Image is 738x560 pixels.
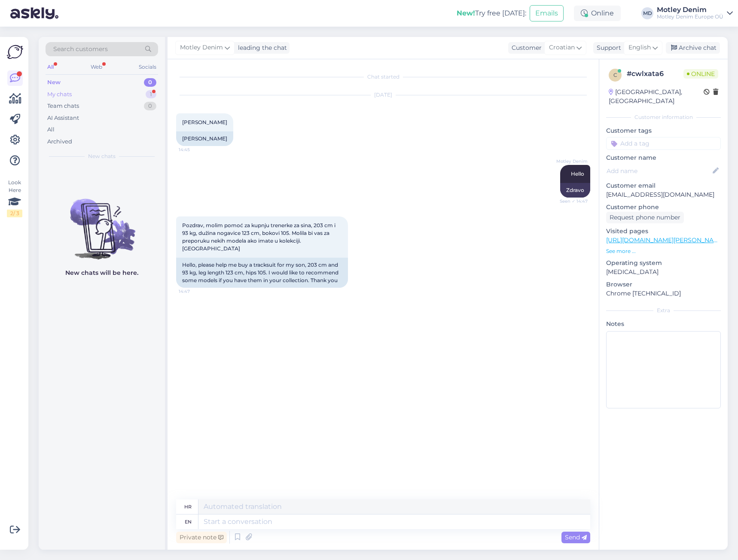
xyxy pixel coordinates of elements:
[39,183,165,261] img: No chats
[47,137,72,146] div: Archived
[609,88,704,106] div: [GEOGRAPHIC_DATA], [GEOGRAPHIC_DATA]
[137,61,158,73] div: Socials
[144,78,156,87] div: 0
[606,137,721,150] input: Add a tag
[657,6,733,20] a: Motley DenimMotley Denim Europe OÜ
[657,6,723,13] div: Motley Denim
[180,43,223,52] span: Motley Denim
[606,203,721,212] p: Customer phone
[683,69,718,79] span: Online
[65,268,138,277] p: New chats will be here.
[457,9,475,17] b: New!
[606,236,725,244] a: [URL][DOMAIN_NAME][PERSON_NAME]
[606,320,721,329] p: Notes
[530,5,564,21] button: Emails
[185,514,192,529] div: en
[571,170,584,177] span: Hello
[176,73,590,81] div: Chat started
[627,69,683,79] div: # cwlxata6
[606,268,721,277] p: [MEDICAL_DATA]
[457,8,526,18] div: Try free [DATE]:
[89,61,104,73] div: Web
[46,61,55,73] div: All
[146,90,156,99] div: 1
[7,210,22,217] div: 2 / 3
[606,259,721,268] p: Operating system
[7,44,23,60] img: Askly Logo
[176,532,227,543] div: Private note
[7,179,22,217] div: Look Here
[88,152,116,160] span: New chats
[666,42,720,54] div: Archive chat
[613,72,617,78] span: c
[47,78,61,87] div: New
[47,102,79,110] div: Team chats
[606,190,721,199] p: [EMAIL_ADDRESS][DOMAIN_NAME]
[606,126,721,135] p: Customer tags
[47,114,79,122] div: AI Assistant
[179,146,211,153] span: 14:45
[176,258,348,288] div: Hello, please help me buy a tracksuit for my son, 203 cm and 93 kg, leg length 123 cm, hips 105. ...
[176,131,233,146] div: [PERSON_NAME]
[53,45,108,54] span: Search customers
[657,13,723,20] div: Motley Denim Europe OÜ
[144,102,156,110] div: 0
[574,6,621,21] div: Online
[606,307,721,314] div: Extra
[607,166,711,176] input: Add name
[606,280,721,289] p: Browser
[606,289,721,298] p: Chrome [TECHNICAL_ID]
[555,158,588,164] span: Motley Denim
[606,153,721,162] p: Customer name
[235,43,287,52] div: leading the chat
[184,499,192,514] div: hr
[606,113,721,121] div: Customer information
[182,119,227,125] span: [PERSON_NAME]
[555,198,588,204] span: Seen ✓ 14:47
[606,227,721,236] p: Visited pages
[606,247,721,255] p: See more ...
[606,212,684,223] div: Request phone number
[182,222,337,252] span: Pozdrav, molim pomoć za kupnju trenerke za sina, 203 cm i 93 kg, dužina nogavice 123 cm, bokovi 1...
[179,288,211,295] span: 14:47
[508,43,542,52] div: Customer
[606,181,721,190] p: Customer email
[47,125,55,134] div: All
[593,43,621,52] div: Support
[565,533,587,541] span: Send
[560,183,590,198] div: Zdravo
[176,91,590,99] div: [DATE]
[549,43,575,52] span: Croatian
[628,43,651,52] span: English
[47,90,72,99] div: My chats
[641,7,653,19] div: MD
